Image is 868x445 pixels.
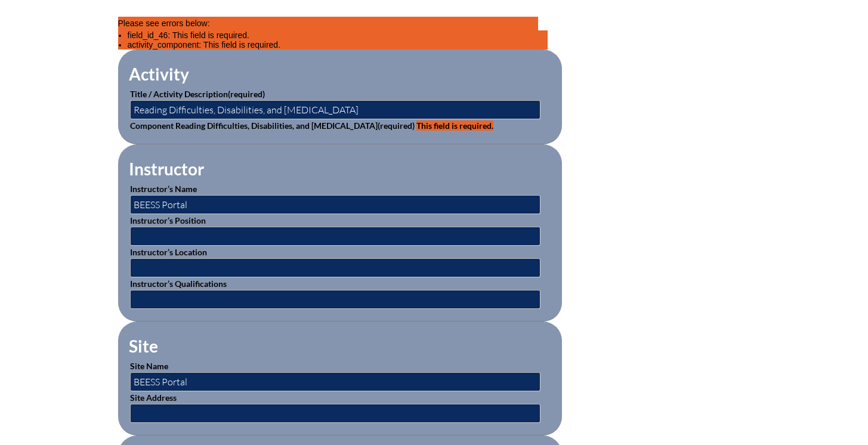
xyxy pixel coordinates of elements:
[128,30,548,40] li: field_id_46: This field is required.
[130,89,265,99] label: Title / Activity Description
[128,64,190,84] legend: Activity
[130,247,207,257] label: Instructor’s Location
[130,279,227,289] label: Instructor’s Qualifications
[130,393,177,403] label: Site Address
[130,184,197,194] label: Instructor’s Name
[128,336,159,356] legend: Site
[378,120,415,131] span: (required)
[130,120,493,131] label: Component Reading Difficulties, Disabilities, and [MEDICAL_DATA]
[130,361,168,371] label: Site Name
[128,159,205,179] legend: Instructor
[128,40,548,50] li: activity_component: This field is required.
[228,89,265,99] span: (required)
[130,215,206,225] label: Instructor’s Position
[118,18,210,28] b: Please see errors below:
[416,120,493,131] span: This field is required.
